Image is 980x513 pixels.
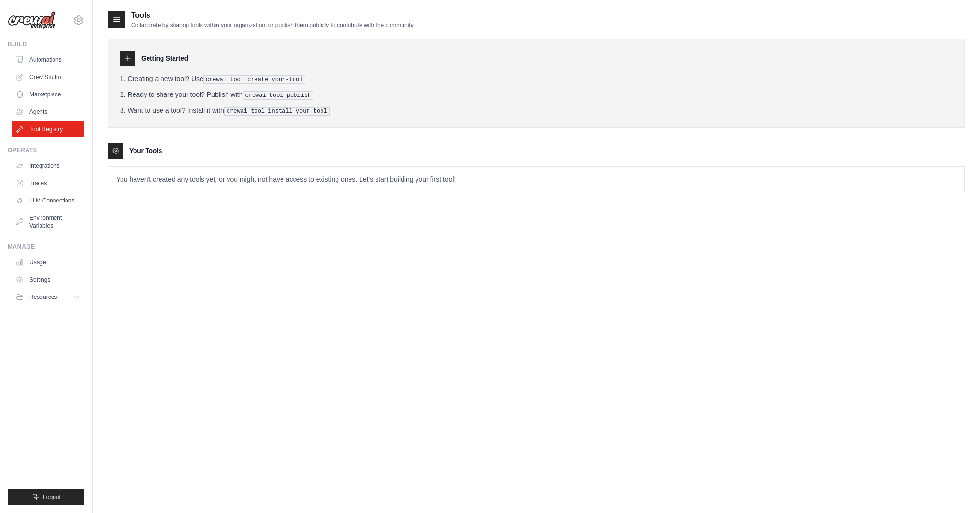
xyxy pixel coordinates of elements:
[12,175,84,191] a: Traces
[224,107,330,116] pre: crewai tool install your-tool
[8,243,84,251] div: Manage
[108,167,964,192] p: You haven't created any tools yet, or you might not have access to existing ones. Let's start bui...
[932,467,980,513] iframe: Chat Widget
[29,293,57,301] span: Resources
[12,52,84,67] a: Automations
[141,54,188,63] h3: Getting Started
[243,91,314,100] pre: crewai tool publish
[12,272,84,287] a: Settings
[8,40,84,48] div: Build
[12,158,84,174] a: Integrations
[129,146,162,156] h3: Your Tools
[12,104,84,120] a: Agents
[12,289,84,305] button: Resources
[8,147,84,154] div: Operate
[12,193,84,208] a: LLM Connections
[12,69,84,85] a: Crew Studio
[131,21,415,29] p: Collaborate by sharing tools within your organization, or publish them publicly to contribute wit...
[43,493,61,501] span: Logout
[12,210,84,233] a: Environment Variables
[131,10,415,21] h2: Tools
[120,90,953,100] li: Ready to share your tool? Publish with
[120,74,953,84] li: Creating a new tool? Use
[8,11,56,29] img: Logo
[120,106,953,116] li: Want to use a tool? Install it with
[203,75,306,84] pre: crewai tool create your-tool
[12,255,84,270] a: Usage
[8,489,84,505] button: Logout
[12,87,84,102] a: Marketplace
[12,121,84,137] a: Tool Registry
